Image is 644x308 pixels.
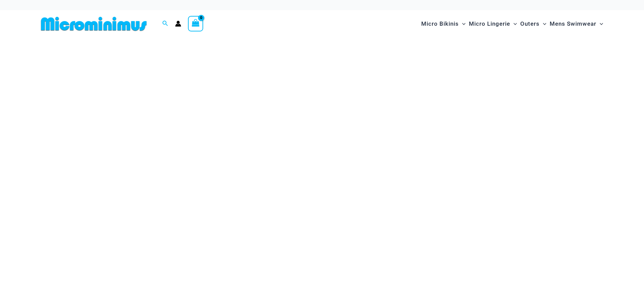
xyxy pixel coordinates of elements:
span: Micro Bikinis [421,15,459,32]
a: View Shopping Cart, empty [188,16,204,31]
span: Micro Lingerie [469,15,510,32]
a: Micro LingerieMenu ToggleMenu Toggle [467,14,519,34]
span: Outers [520,15,540,32]
a: Mens SwimwearMenu ToggleMenu Toggle [548,14,605,34]
span: Mens Swimwear [550,15,596,32]
span: Menu Toggle [596,15,603,32]
span: Menu Toggle [510,15,517,32]
a: OutersMenu ToggleMenu Toggle [519,14,548,34]
span: Menu Toggle [459,15,466,32]
a: Account icon link [175,21,181,27]
nav: Site Navigation [419,13,606,35]
a: Micro BikinisMenu ToggleMenu Toggle [420,14,467,34]
img: MM SHOP LOGO FLAT [38,16,149,31]
a: Search icon link [162,20,168,28]
span: Menu Toggle [540,15,546,32]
